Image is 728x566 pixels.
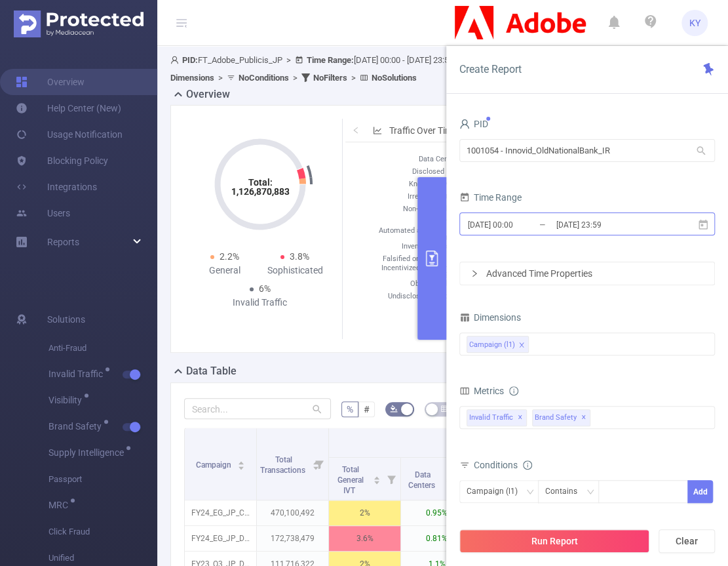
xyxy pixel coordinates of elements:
[364,404,370,414] span: #
[47,229,79,255] a: Reports
[382,458,400,500] i: Filter menu
[310,428,328,500] i: Filter menu
[16,200,70,226] a: Users
[532,409,590,426] span: Brand Safety
[459,192,522,203] span: Time Range
[48,448,128,457] span: Supply Intelligence
[289,73,301,83] span: >
[467,336,529,353] li: Campaign (l1)
[329,500,400,525] p: 2%
[237,459,245,467] div: Sort
[408,470,437,490] span: Data Centers
[403,205,461,213] tspan: Non-rendered Ads
[196,460,233,470] span: Campaign
[555,216,661,233] input: End date
[260,264,331,277] div: Sophisticated
[259,283,271,294] span: 6%
[459,386,504,396] span: Metrics
[459,529,649,553] button: Run Report
[290,251,309,262] span: 3.8%
[48,519,157,545] span: Click Fraud
[410,280,461,289] tspan: Obstructed Ads
[467,481,527,502] div: Campaign (l1)
[48,335,157,361] span: Anti-Fraud
[47,306,85,333] span: Solutions
[260,455,307,475] span: Total Transactions
[16,148,108,174] a: Blocking Policy
[374,474,381,478] i: icon: caret-up
[337,465,364,495] span: Total General IVT
[659,529,715,553] button: Clear
[189,264,260,277] div: General
[408,192,462,201] tspan: Irregular Activity
[47,237,79,247] span: Reports
[474,460,532,470] span: Conditions
[185,526,256,551] p: FY24_EG_JP_DocumentCloud_Acrobat_Acquisition [226834]
[220,251,239,262] span: 2.2%
[401,526,472,551] p: 0.81%
[170,55,707,83] span: FT_Adobe_Publicis_JP [DATE] 00:00 - [DATE] 23:59 +00:00
[409,180,461,188] tspan: Known Crawlers
[347,73,360,83] span: >
[523,460,532,470] i: icon: info-circle
[48,466,157,493] span: Passport
[445,474,453,482] div: Sort
[390,405,398,413] i: icon: bg-colors
[238,464,245,468] i: icon: caret-down
[257,526,328,551] p: 172,738,479
[238,459,245,463] i: icon: caret-up
[182,55,198,65] b: PID:
[441,405,449,413] i: icon: table
[689,10,700,36] span: KY
[383,254,461,263] tspan: Falsified or Manipulated
[401,500,472,525] p: 0.95%
[186,363,237,379] h2: Data Table
[373,126,382,135] i: icon: line-chart
[374,479,381,483] i: icon: caret-down
[469,336,515,354] div: Campaign (l1)
[460,262,714,285] div: icon: rightAdvanced Time Properties
[347,404,353,414] span: %
[313,73,347,83] b: No Filters
[170,56,182,64] i: icon: user
[586,488,594,497] i: icon: down
[402,242,461,251] tspan: Inventory Spoofing
[214,73,227,83] span: >
[282,55,295,65] span: >
[379,226,461,235] tspan: Automated and Emulated
[307,55,354,65] b: Time Range:
[388,293,461,301] tspan: Undisclosed Detection
[248,177,272,188] tspan: Total:
[372,73,417,83] b: No Solutions
[184,398,331,419] input: Search...
[470,270,478,277] i: icon: right
[231,186,289,197] tspan: 1,126,870,883
[509,386,518,395] i: icon: info-circle
[48,369,107,378] span: Invalid Traffic
[16,95,121,121] a: Help Center (New)
[446,474,453,478] i: icon: caret-up
[225,296,296,310] div: Invalid Traffic
[459,312,521,323] span: Dimensions
[518,342,525,350] i: icon: close
[467,409,527,426] span: Invalid Traffic
[526,488,534,497] i: icon: down
[581,410,586,426] span: ✕
[14,10,144,37] img: Protected Media
[459,119,470,129] i: icon: user
[518,410,523,426] span: ✕
[459,63,522,75] span: Create Report
[257,500,328,525] p: 470,100,492
[16,121,123,148] a: Usage Notification
[48,422,106,431] span: Brand Safety
[545,481,586,502] div: Contains
[185,500,256,525] p: FY24_EG_JP_Creative_CCM_Acquisition [227182]
[446,479,453,483] i: icon: caret-down
[419,155,461,163] tspan: Data Centers
[48,500,73,510] span: MRC
[687,480,713,503] button: Add
[16,69,85,95] a: Overview
[352,126,360,134] i: icon: left
[373,474,381,482] div: Sort
[329,526,400,551] p: 3.6%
